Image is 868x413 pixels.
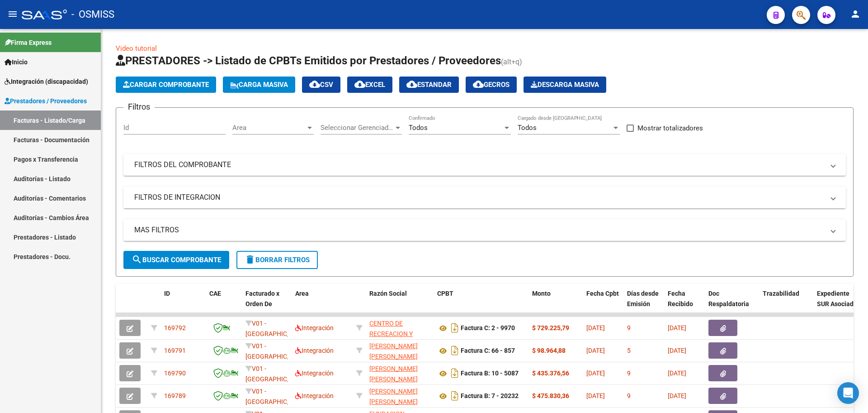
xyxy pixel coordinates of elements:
span: 169792 [164,324,186,331]
span: Buscar Comprobante [132,256,221,264]
datatable-header-cell: ID [160,284,206,324]
span: Inicio [5,57,28,67]
span: ID [164,290,170,297]
span: Estandar [406,81,452,89]
strong: Factura C: 2 - 9970 [461,325,515,332]
button: Estandar [399,77,459,93]
span: Carga Masiva [230,81,288,89]
span: Facturado x Orden De [245,290,279,307]
button: EXCEL [347,77,392,93]
i: Descargar documento [449,321,461,335]
div: Open Intercom Messenger [837,382,859,404]
button: Buscar Comprobante [123,251,229,269]
span: Integración [295,370,334,377]
div: 20373491048 [369,341,430,360]
datatable-header-cell: Monto [528,284,583,324]
strong: Factura C: 66 - 857 [461,347,515,355]
mat-icon: delete [245,254,255,265]
span: Prestadores / Proveedores [5,96,87,106]
span: [DATE] [586,324,605,331]
span: Firma Express [5,38,52,48]
span: Integración (discapacidad) [5,77,88,86]
span: Monto [532,290,551,297]
datatable-header-cell: CPBT [434,284,528,324]
span: 5 [627,347,631,354]
strong: $ 98.964,88 [532,347,566,354]
mat-icon: cloud_download [354,79,365,90]
span: Descarga Masiva [531,81,599,89]
span: PRESTADORES -> Listado de CPBTs Emitidos por Prestadores / Proveedores [116,54,501,67]
datatable-header-cell: Razón Social [366,284,434,324]
span: [PERSON_NAME] [PERSON_NAME] [369,342,418,360]
span: Cargar Comprobante [123,81,209,89]
mat-icon: cloud_download [406,79,417,90]
mat-panel-title: FILTROS DEL COMPROBANTE [134,160,824,170]
span: Trazabilidad [763,290,799,297]
strong: $ 475.830,36 [532,392,569,399]
span: CSV [309,81,333,89]
span: [DATE] [668,370,686,377]
span: Borrar Filtros [245,256,310,264]
mat-expansion-panel-header: FILTROS DEL COMPROBANTE [123,154,846,176]
span: 169790 [164,370,186,377]
datatable-header-cell: CAE [206,284,242,324]
span: Fecha Recibido [668,290,693,307]
mat-icon: cloud_download [473,79,484,90]
span: 9 [627,370,631,377]
span: Fecha Cpbt [586,290,619,297]
span: Gecros [473,81,509,89]
span: Integración [295,324,334,331]
span: Area [295,290,309,297]
i: Descargar documento [449,343,461,358]
div: 27235676090 [369,386,430,405]
datatable-header-cell: Facturado x Orden De [242,284,292,324]
span: [DATE] [668,347,686,354]
span: 9 [627,324,631,331]
span: EXCEL [354,81,385,89]
span: Todos [518,124,537,132]
strong: Factura B: 10 - 5087 [461,370,519,377]
mat-icon: cloud_download [309,79,320,90]
span: 9 [627,392,631,399]
mat-icon: person [850,9,861,19]
strong: Factura B: 7 - 20232 [461,393,519,400]
button: Cargar Comprobante [116,77,216,93]
strong: $ 729.225,79 [532,324,569,331]
span: [DATE] [586,347,605,354]
span: 169789 [164,392,186,399]
mat-icon: menu [7,9,18,19]
span: Días desde Emisión [627,290,659,307]
datatable-header-cell: Area [292,284,353,324]
mat-expansion-panel-header: FILTROS DE INTEGRACION [123,187,846,208]
datatable-header-cell: Trazabilidad [759,284,813,324]
button: Gecros [466,77,517,93]
button: CSV [302,77,340,93]
div: 27235676090 [369,364,430,383]
span: Integración [295,392,334,399]
span: [DATE] [586,392,605,399]
datatable-header-cell: Días desde Emisión [623,284,664,324]
mat-icon: search [132,254,142,265]
span: [DATE] [668,392,686,399]
i: Descargar documento [449,366,461,380]
mat-panel-title: MAS FILTROS [134,225,824,235]
span: [DATE] [668,324,686,331]
span: Mostrar totalizadores [637,123,703,134]
button: Carga Masiva [223,77,295,93]
a: Video tutorial [116,44,157,53]
datatable-header-cell: Fecha Cpbt [583,284,623,324]
datatable-header-cell: Fecha Recibido [664,284,705,324]
span: - OSMISS [71,5,114,24]
span: [DATE] [586,370,605,377]
datatable-header-cell: Expediente SUR Asociado [813,284,863,324]
span: [PERSON_NAME] [PERSON_NAME] [369,388,418,405]
span: [PERSON_NAME] [PERSON_NAME] [369,365,418,383]
span: 169791 [164,347,186,354]
span: Razón Social [369,290,407,297]
span: Expediente SUR Asociado [817,290,857,307]
div: 30608858926 [369,318,430,337]
h3: Filtros [123,101,155,113]
mat-expansion-panel-header: MAS FILTROS [123,219,846,241]
span: Seleccionar Gerenciador [321,124,394,132]
span: CPBT [437,290,453,297]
